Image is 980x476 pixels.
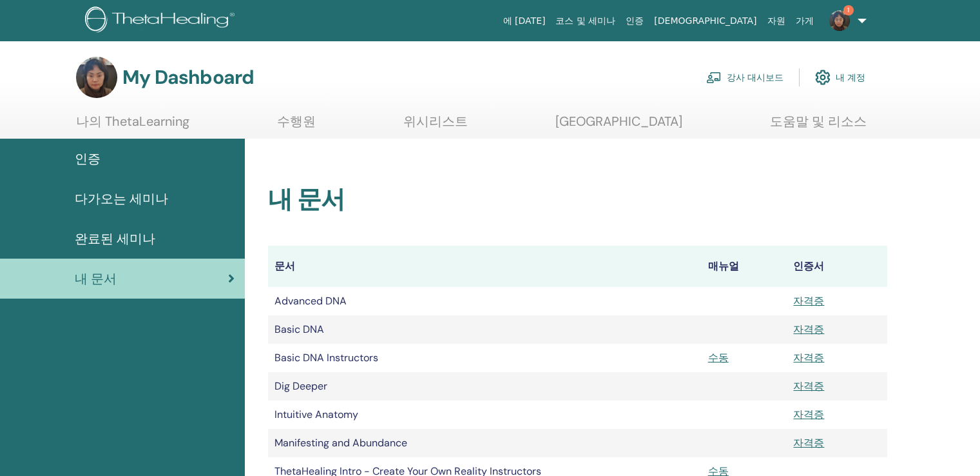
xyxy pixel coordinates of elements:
[277,114,316,139] a: 수행원
[268,372,702,401] td: Dig Deeper
[555,114,682,139] a: [GEOGRAPHIC_DATA]
[762,9,791,33] a: 자원
[75,189,168,208] span: 다가오는 세미나
[76,57,117,98] img: default.jpg
[793,322,824,336] a: 자격증
[122,66,254,89] h3: My Dashboard
[793,436,824,450] a: 자격증
[815,66,831,88] img: cog.svg
[268,344,702,372] td: Basic DNA Instructors
[75,229,155,248] span: 완료된 세미나
[268,401,702,429] td: Intuitive Anatomy
[706,63,783,92] a: 강사 대시보드
[770,114,867,139] a: 도움말 및 리소스
[791,9,819,33] a: 가게
[620,9,649,33] a: 인증
[268,315,702,344] td: Basic DNA
[649,9,762,33] a: [DEMOGRAPHIC_DATA]
[268,287,702,315] td: Advanced DNA
[75,269,117,288] span: 내 문서
[85,6,239,35] img: logo.png
[793,379,824,393] a: 자격증
[268,429,702,457] td: Manifesting and Abundance
[708,351,729,364] a: 수동
[75,149,101,168] span: 인증
[815,63,865,92] a: 내 계정
[702,246,787,287] th: 매뉴얼
[706,72,722,83] img: chalkboard-teacher.svg
[550,9,620,33] a: 코스 및 세미나
[268,246,702,287] th: 문서
[787,246,887,287] th: 인증서
[498,9,551,33] a: 에 [DATE]
[793,351,824,364] a: 자격증
[76,114,189,139] a: 나의 ThetaLearning
[403,114,468,139] a: 위시리스트
[268,185,887,215] h2: 내 문서
[793,294,824,308] a: 자격증
[829,10,850,31] img: default.jpg
[793,408,824,421] a: 자격증
[843,5,854,15] span: 1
